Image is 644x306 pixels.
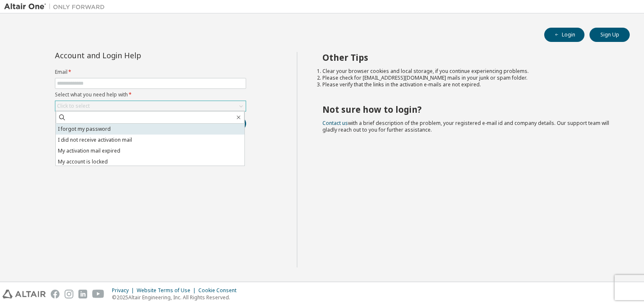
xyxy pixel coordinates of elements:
img: Altair One [4,3,109,11]
h2: Not sure how to login? [322,104,615,115]
div: Click to select [57,103,90,109]
img: youtube.svg [92,290,104,298]
li: Clear your browser cookies and local storage, if you continue experiencing problems. [322,68,615,75]
h2: Other Tips [322,52,615,63]
button: Sign Up [589,28,630,42]
a: Contact us [322,119,348,127]
img: facebook.svg [51,290,60,298]
button: Login [544,28,584,42]
p: © 2025 Altair Engineering, Inc. All Rights Reserved. [112,294,241,301]
div: Website Terms of Use [137,287,198,294]
div: Click to select [55,101,246,111]
label: Email [55,69,246,75]
li: Please verify that the links in the activation e-mails are not expired. [322,81,615,88]
img: linkedin.svg [78,290,87,298]
div: Cookie Consent [198,287,241,294]
img: instagram.svg [65,290,73,298]
img: altair_logo.svg [3,290,46,298]
li: Please check for [EMAIL_ADDRESS][DOMAIN_NAME] mails in your junk or spam folder. [322,75,615,81]
div: Account and Login Help [55,52,208,59]
div: Privacy [112,287,137,294]
li: I forgot my password [56,124,244,135]
label: Select what you need help with [55,91,246,98]
span: with a brief description of the problem, your registered e-mail id and company details. Our suppo... [322,119,609,133]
